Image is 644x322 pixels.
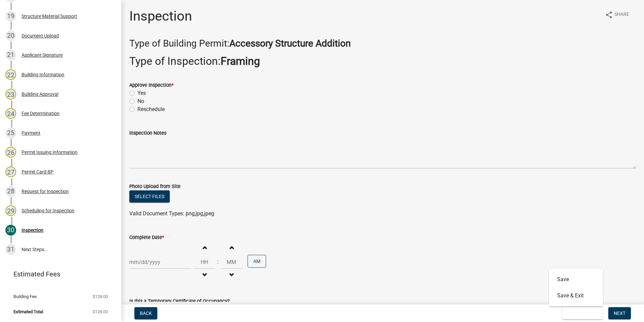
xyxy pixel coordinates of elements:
[614,11,629,19] span: Share
[5,50,16,60] div: 21
[129,210,214,217] span: Valid Document Types: png,jpg,jpeg
[614,311,625,316] span: Next
[129,8,192,24] h1: Inspection
[129,38,636,49] h3: Type of Building Permit:
[129,255,191,269] input: mm/dd/yyyy
[605,11,613,19] i: share
[22,14,77,19] div: Structure Material Support
[22,111,60,116] div: Fee Determination
[5,166,16,177] div: 27
[215,258,221,266] div: :
[137,105,165,113] label: Reschedule
[194,255,215,269] input: Hours
[5,89,16,100] div: 23
[600,8,635,21] button: shareShare
[5,186,16,197] div: 28
[93,294,108,299] span: $128.00
[137,97,144,105] label: No
[129,235,164,240] label: Complete Date
[229,38,351,49] strong: Accessory Structure Addition
[549,269,603,306] div: Save & Exit
[549,288,603,304] button: Save & Exit
[5,69,16,80] div: 22
[129,131,166,136] label: Inspection Notes
[13,294,37,299] span: Building Fee
[13,310,43,314] span: Estimated Total
[22,208,74,213] div: Scheduling for Inspection
[93,310,108,314] span: $128.00
[134,307,157,319] button: Back
[5,225,16,236] div: 30
[22,228,43,233] div: Inspection
[221,55,260,68] strong: Framing
[22,92,58,97] div: Building Approval
[129,299,230,304] label: Is this a Temporary Certificate of Occupancy?
[5,108,16,119] div: 24
[568,311,593,316] span: Save & Exit
[22,150,77,155] div: Permit Issuing Information
[22,53,63,57] div: Applicant Signature
[5,244,16,255] div: 31
[140,311,152,316] span: Back
[137,89,146,97] label: Yes
[22,169,54,174] div: Permit Card BP
[129,83,173,88] label: Approve Inspection
[129,55,636,68] h2: Type of Inspection:
[129,184,181,189] label: Photo Upload from Site
[562,307,603,319] button: Save & Exit
[5,267,110,281] a: Estimated Fees
[5,11,16,22] div: 19
[248,255,266,268] button: AM
[22,72,64,77] div: Building Information
[22,33,59,38] div: Document Upload
[22,189,69,194] div: Request for Inspection
[5,205,16,216] div: 29
[129,190,170,203] button: Select files
[22,131,40,135] div: Payment
[5,30,16,41] div: 20
[5,128,16,138] div: 25
[5,147,16,158] div: 26
[608,307,631,319] button: Next
[549,271,603,288] button: Save
[221,255,242,269] input: Minutes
